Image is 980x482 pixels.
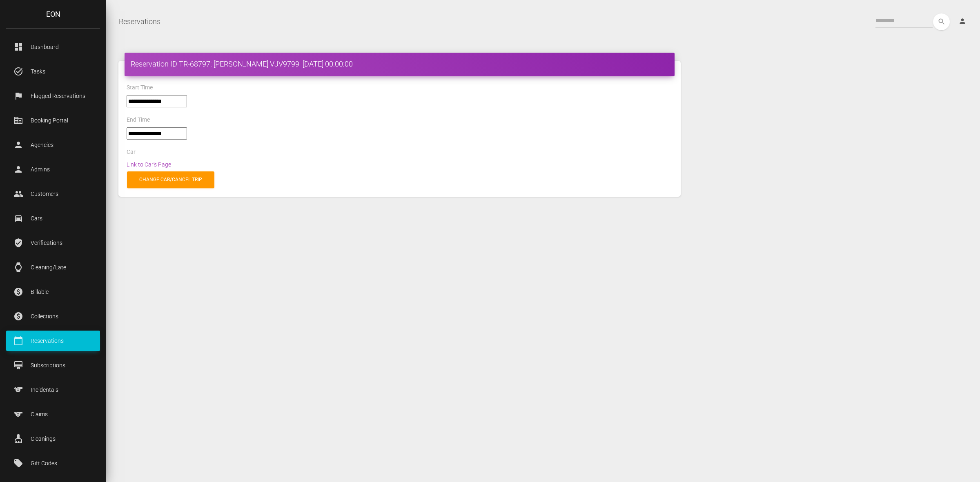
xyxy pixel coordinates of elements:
[127,84,153,92] label: Start Time
[6,61,100,82] a: task_alt Tasks
[6,306,100,327] a: paid Collections
[127,171,214,188] a: Change car/cancel trip
[12,41,94,53] p: Dashboard
[12,261,94,273] p: Cleaning/Late
[12,237,94,249] p: Verifications
[12,335,94,347] p: Reservations
[6,159,100,180] a: person Admins
[127,148,136,156] label: Car
[6,453,100,473] a: local_offer Gift Codes
[12,90,94,102] p: Flagged Reservations
[119,11,160,32] a: Reservations
[6,257,100,278] a: watch Cleaning/Late
[6,331,100,351] a: calendar_today Reservations
[12,212,94,224] p: Cars
[12,433,94,445] p: Cleanings
[6,404,100,424] a: sports Claims
[12,163,94,175] p: Admins
[6,86,100,106] a: flag Flagged Reservations
[6,380,100,400] a: sports Incidentals
[12,310,94,322] p: Collections
[933,13,950,30] button: search
[127,116,150,124] label: End Time
[6,135,100,155] a: person Agencies
[12,188,94,200] p: Customers
[6,233,100,253] a: verified_user Verifications
[6,184,100,204] a: people Customers
[6,208,100,229] a: drive_eta Cars
[6,355,100,375] a: card_membership Subscriptions
[6,37,100,57] a: dashboard Dashboard
[131,59,668,69] h4: Reservation ID TR-68797: [PERSON_NAME] VJV9799 [DATE] 00:00:00
[6,282,100,302] a: paid Billable
[12,65,94,78] p: Tasks
[952,13,974,30] a: person
[12,286,94,298] p: Billable
[127,161,171,168] a: Link to Car's Page
[12,359,94,371] p: Subscriptions
[6,429,100,449] a: cleaning_services Cleanings
[958,17,967,25] i: person
[12,139,94,151] p: Agencies
[12,457,94,469] p: Gift Codes
[12,114,94,127] p: Booking Portal
[6,110,100,131] a: corporate_fare Booking Portal
[12,384,94,396] p: Incidentals
[12,408,94,420] p: Claims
